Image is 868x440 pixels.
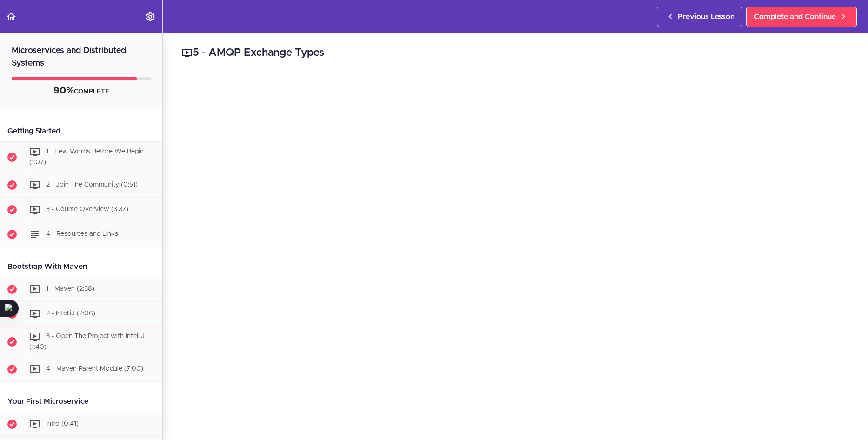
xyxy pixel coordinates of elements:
[678,11,734,22] span: Previous Lesson
[29,148,144,166] span: 1 - Few Words Before We Begin (1:07)
[657,7,742,27] a: Previous Lesson
[46,286,94,292] span: 1 - Maven (2:38)
[46,366,143,373] span: 4 - Maven Parent Module (7:00)
[53,86,74,95] span: 90%
[29,333,145,350] span: 3 - Open The Project with IntelliJ (1:40)
[12,85,151,97] div: COMPLETE
[746,7,857,27] a: Complete and Continue
[754,11,836,22] span: Complete and Continue
[6,11,17,22] svg: Back to course curriculum
[46,231,118,237] span: 4 - Resources and Links
[145,11,156,22] svg: Settings Menu
[46,421,79,427] span: Intro (0:41)
[46,181,138,188] span: 2 - Join The Community (0:51)
[181,45,849,61] h2: 5 - AMQP Exchange Types
[46,206,128,213] span: 3 - Course Overview (3:37)
[46,310,95,317] span: 2 - IntelliJ (2:06)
